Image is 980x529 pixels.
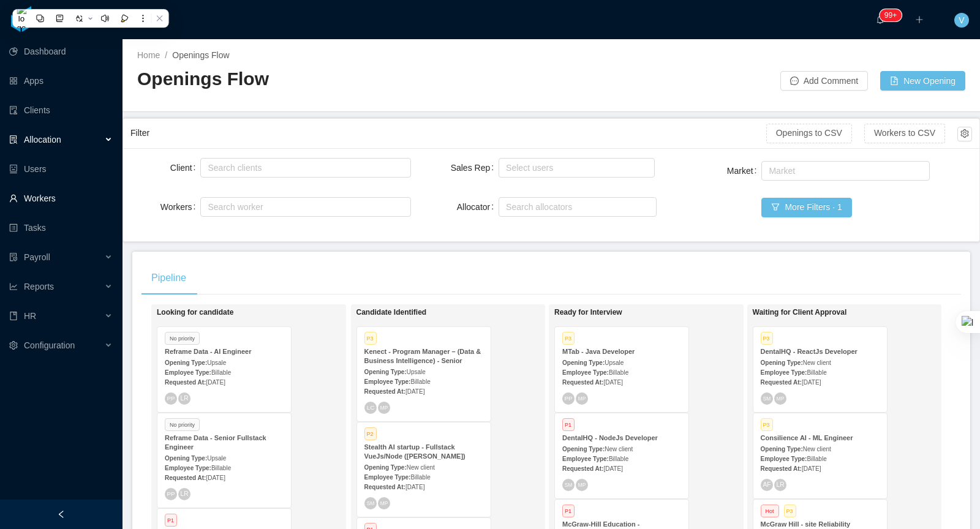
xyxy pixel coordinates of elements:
span: SM [565,482,572,487]
span: HR [24,311,36,321]
strong: Requested At: [165,379,206,386]
span: MP [776,396,783,401]
strong: Opening Type: [364,464,407,471]
strong: Employee Type: [364,474,411,481]
strong: Employee Type: [364,378,411,385]
span: P1 [165,514,177,527]
span: New client [605,446,633,452]
strong: Requested At: [364,388,405,395]
span: Billable [410,378,430,385]
span: Billable [609,456,628,462]
div: Market [769,165,917,177]
span: AF [763,481,771,488]
span: P3 [364,332,377,345]
input: Allocator [502,200,509,214]
span: P3 [761,418,773,431]
strong: Employee Type: [761,456,807,462]
i: icon: setting [9,341,18,350]
span: P3 [784,505,796,517]
strong: Opening Type: [562,359,605,366]
span: No priority [165,418,200,431]
div: Search clients [208,162,398,174]
span: [DATE] [802,465,821,472]
div: Search worker [208,201,392,213]
strong: Opening Type: [165,455,207,462]
strong: Requested At: [562,379,603,386]
h1: Ready for Interview [554,308,726,317]
label: Sales Rep [451,163,499,173]
button: icon: filterMore Filters · 1 [761,198,851,217]
span: Upsale [207,359,226,366]
i: icon: bell [876,15,884,24]
strong: Stealth AI startup - Fullstack VueJs/Node ([PERSON_NAME]) [364,443,466,460]
span: P1 [562,505,575,517]
strong: Employee Type: [562,369,609,376]
i: icon: solution [9,135,18,144]
strong: Employee Type: [165,369,211,376]
h1: Waiting for Client Approval [753,308,924,317]
strong: Opening Type: [562,446,605,452]
i: icon: plus [915,15,924,24]
div: Select users [506,162,642,174]
i: icon: line-chart [9,282,18,291]
span: Upsale [407,369,426,375]
div: Search allocators [506,201,644,213]
a: icon: pie-chartDashboard [9,39,113,64]
strong: Consilience AI - ML Engineer [761,434,853,441]
span: Reports [24,282,54,291]
span: [DATE] [405,388,424,395]
a: icon: appstoreApps [9,69,113,93]
div: Filter [130,122,766,144]
a: icon: profileTasks [9,216,113,240]
div: Pipeline [141,261,196,295]
span: LR [180,490,188,497]
span: P3 [761,332,773,345]
strong: DentalHQ - ReactJs Developer [761,348,858,355]
strong: Opening Type: [165,359,207,366]
span: [DATE] [603,379,622,386]
h2: Openings Flow [137,67,551,92]
strong: Employee Type: [761,369,807,376]
a: Home [137,50,160,60]
input: Market [765,163,772,178]
span: Billable [807,456,826,462]
strong: DentalHQ - NodeJs Developer [562,434,658,441]
label: Allocator [457,202,499,212]
button: icon: messageAdd Comment [780,71,868,91]
button: icon: file-addNew Opening [880,71,965,91]
span: MP [380,405,387,410]
span: P1 [562,418,575,431]
span: PP [167,490,175,497]
strong: Employee Type: [562,456,609,462]
span: LR [180,395,188,402]
a: icon: userWorkers [9,186,113,211]
label: Market [727,166,762,176]
span: P2 [364,427,377,440]
span: Upsale [605,359,624,366]
span: Billable [807,369,826,376]
span: Billable [609,369,628,376]
span: PP [167,395,175,402]
strong: Kenect - Program Manager – (Data & Business Intelligence) - Senior [364,348,481,364]
span: [DATE] [802,379,821,386]
button: Workers to CSV [864,124,945,143]
span: Hot [761,505,779,517]
span: Billable [211,369,231,376]
strong: MTab - Java Developer [562,348,635,355]
span: / [165,50,167,60]
span: MP [578,396,586,401]
strong: Reframe Data - AI Engineer [165,348,251,355]
span: MP [578,482,586,487]
input: Sales Rep [502,160,509,175]
span: Payroll [24,252,50,262]
span: V [959,13,964,28]
i: icon: book [9,312,18,320]
label: Client [170,163,201,173]
i: icon: file-protect [9,253,18,261]
sup: 907 [880,9,902,21]
a: icon: robotUsers [9,157,113,181]
span: [DATE] [206,475,225,481]
strong: Opening Type: [364,369,407,375]
span: SM [763,396,770,401]
span: MP [380,500,387,506]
